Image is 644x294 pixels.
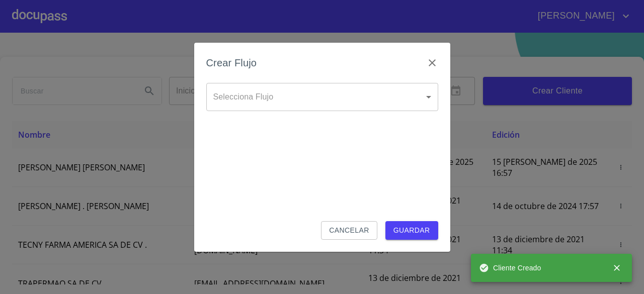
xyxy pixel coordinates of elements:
button: Cancelar [321,221,377,240]
span: Cancelar [329,224,369,237]
button: close [606,257,628,279]
span: Cliente Creado [479,263,541,273]
h6: Crear Flujo [206,55,257,71]
div: ​ [206,83,438,111]
span: Guardar [393,224,430,237]
button: Guardar [385,221,438,240]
